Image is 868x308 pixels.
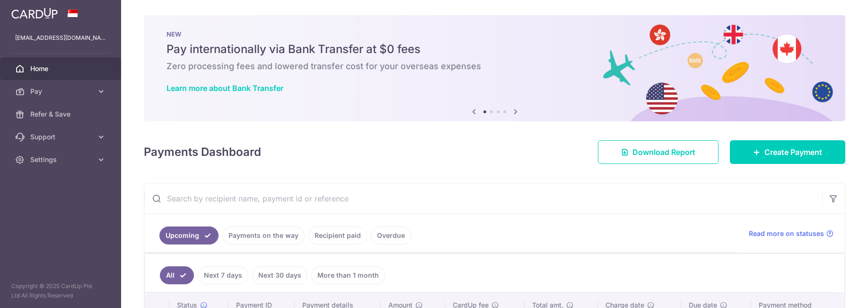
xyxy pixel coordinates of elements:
[749,229,824,238] span: Read more on statuses
[167,30,823,38] p: NEW
[144,183,822,214] input: Search by recipient name, payment id or reference
[598,140,719,164] a: Download Report
[144,15,845,121] img: Bank transfer banner
[764,146,822,158] span: Create Payment
[222,226,305,245] a: Payments on the way
[730,140,845,164] a: Create Payment
[15,33,106,43] p: [EMAIL_ADDRESS][DOMAIN_NAME]
[167,61,823,72] h6: Zero processing fees and lowered transfer cost for your overseas expenses
[160,266,194,284] a: All
[632,146,695,158] span: Download Report
[311,266,385,284] a: More than 1 month
[30,109,93,119] span: Refer & Save
[30,155,93,164] span: Settings
[749,229,833,238] a: Read more on statuses
[30,132,93,142] span: Support
[308,226,367,245] a: Recipient paid
[371,226,411,245] a: Overdue
[30,64,93,73] span: Home
[30,87,93,96] span: Pay
[11,8,58,19] img: CardUp
[198,266,248,284] a: Next 7 days
[144,144,261,161] h4: Payments Dashboard
[159,226,219,245] a: Upcoming
[167,42,823,57] h5: Pay internationally via Bank Transfer at $0 fees
[252,266,307,284] a: Next 30 days
[167,83,283,93] a: Learn more about Bank Transfer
